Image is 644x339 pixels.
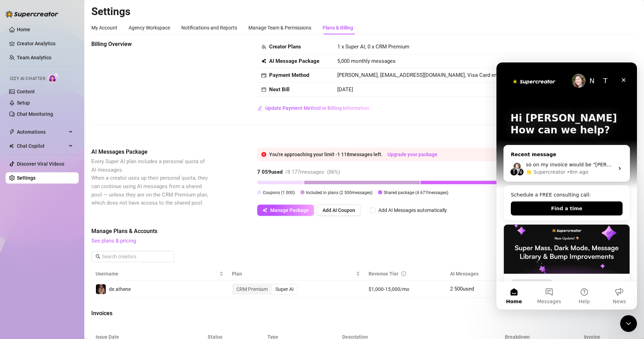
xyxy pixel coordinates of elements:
[35,219,70,247] button: Messages
[272,284,298,294] div: Super AI
[337,57,396,66] span: 5,000 monthly messages
[17,175,35,181] a: Settings
[9,237,25,241] span: Home
[17,55,51,60] a: Team Analytics
[109,286,131,292] span: de.athene
[91,5,637,18] h2: Settings
[285,169,324,175] span: / 8 177 messages
[70,219,105,247] button: Help
[269,86,290,93] strong: Next Bill
[91,158,208,206] span: Every Super AI plan includes a personal quota of AI messages. When a creator uses up their person...
[82,237,93,241] span: Help
[91,24,117,32] div: My Account
[323,24,353,32] div: Plans & Billing
[401,271,406,276] span: info-circle
[261,152,266,157] span: close-circle
[105,219,141,247] button: News
[14,129,126,136] div: Schedule a FREE consulting call:
[17,100,30,106] a: Setup
[261,87,266,92] span: calendar
[9,144,14,148] img: Chat Copilot
[337,86,353,93] span: [DATE]
[17,89,35,94] a: Content
[14,217,56,225] div: Feature update
[14,139,126,153] button: Find a time
[446,267,555,281] th: AI Messages
[116,237,130,241] span: News
[263,190,295,195] span: Coupons ( 1 000 )
[96,284,106,294] img: de.athene
[450,286,474,292] span: 2 500 used
[378,206,447,214] div: Add AI Messages automatically
[41,237,65,241] span: Messages
[261,73,266,78] span: credit-card
[91,227,542,235] span: Manage Plans & Accounts
[337,44,409,50] span: 1 x Super AI, 0 x CRM Premium
[269,58,319,64] strong: AI Message Package
[317,205,361,216] button: Add AI Coupon
[96,254,100,259] span: search
[121,11,134,24] div: Close
[181,24,237,32] div: Notifications and Reports
[7,162,134,258] div: Super Mass, Dark Mode, Message Library & Bump ImprovementsFeature update
[261,45,266,49] span: team
[269,44,301,50] strong: Creator Plans
[265,105,369,111] span: Update Payment Method or Billing Information
[388,152,437,157] a: Upgrade your package
[257,102,370,114] button: Update Payment Method or Billing Information
[496,62,637,310] iframe: Intercom live chat
[269,151,633,158] div: You're approaching your limit - 1 118 messages left.
[269,72,309,78] strong: Payment Method
[91,238,136,244] a: See plans & pricing
[91,309,209,318] span: Invoices
[232,270,354,278] span: Plan
[91,40,209,48] span: Billing Overview
[369,271,398,277] span: Revenue Tier
[17,140,67,152] span: Chat Copilot
[10,75,45,82] span: Izzy AI Chatter
[364,281,446,298] td: $1,000-15,000/mo
[620,315,637,332] iframe: Intercom live chat
[257,169,282,175] strong: 7 059 used
[384,190,448,195] span: Shared package ( 4 677 messages)
[228,267,364,281] th: Plan
[17,126,67,138] span: Automations
[306,190,372,195] span: Included in plans ( 2 500 messages)
[17,38,73,49] a: Creator Analytics
[258,106,262,111] span: edit
[17,161,64,167] a: Discover Viral Videos
[129,24,170,32] div: Agency Workspace
[30,99,189,105] span: so on my invoice would be "[PERSON_NAME]" etc + vat NUMBER
[70,106,92,113] div: • 6m ago
[323,207,355,213] span: Add AI Coupon
[48,73,59,83] img: AI Chatter
[6,11,58,18] img: logo-BBDzfeDw.svg
[30,106,69,113] div: 🌟 Supercreator
[327,169,340,175] span: ( 86 %)
[9,129,15,135] span: thunderbolt
[270,207,309,213] span: Manage Package
[248,24,311,32] div: Manage Team & Permissions
[233,284,272,294] div: CRM Premium
[17,27,30,32] a: Home
[232,284,298,295] div: segmented control
[91,267,228,281] th: Username
[91,148,209,156] span: AI Messages Package
[96,270,218,278] span: Username
[17,111,53,117] a: Chat Monitoring
[337,72,530,78] span: [PERSON_NAME], [EMAIL_ADDRESS][DOMAIN_NAME], Visa Card ending in [DATE]
[102,253,164,260] input: Search creators
[257,205,314,216] button: Manage Package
